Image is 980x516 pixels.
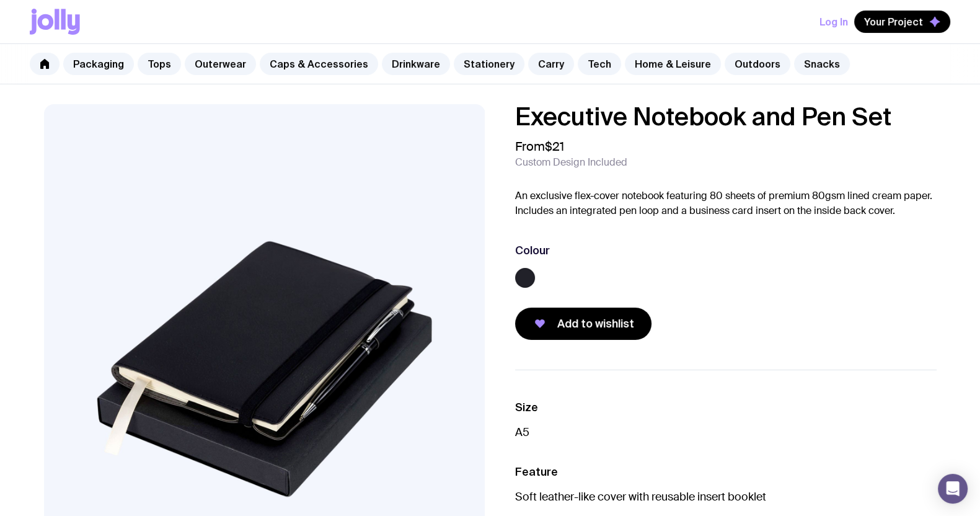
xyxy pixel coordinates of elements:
[545,138,564,154] span: $21
[185,53,256,75] a: Outerwear
[557,316,634,331] span: Add to wishlist
[515,189,937,218] p: An exclusive flex-cover notebook featuring 80 sheets of premium 80gsm lined cream paper. Includes...
[528,53,574,75] a: Carry
[515,400,937,415] h3: Size
[515,139,564,154] span: From
[515,156,627,169] span: Custom Design Included
[864,16,923,28] span: Your Project
[725,53,790,75] a: Outdoors
[138,53,181,75] a: Tops
[854,11,950,33] button: Your Project
[794,53,850,75] a: Snacks
[515,489,937,504] p: Soft leather-like cover with reusable insert booklet
[515,243,550,258] h3: Colour
[382,53,450,75] a: Drinkware
[578,53,621,75] a: Tech
[454,53,524,75] a: Stationery
[515,425,937,440] p: A5
[515,308,651,340] button: Add to wishlist
[625,53,721,75] a: Home & Leisure
[515,465,937,479] h3: Feature
[515,104,937,129] h1: Executive Notebook and Pen Set
[260,53,378,75] a: Caps & Accessories
[938,474,968,504] div: Open Intercom Messenger
[819,11,848,33] button: Log In
[63,53,134,75] a: Packaging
